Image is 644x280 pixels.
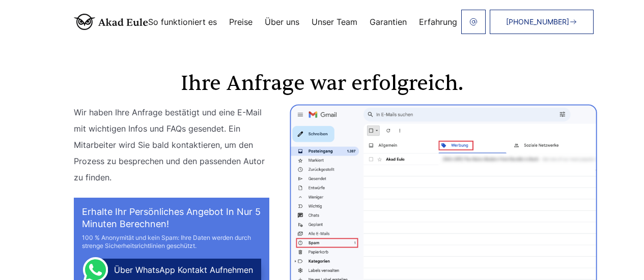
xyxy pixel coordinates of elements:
h1: Ihre Anfrage war erfolgreich. [74,74,571,94]
a: Erfahrung [419,18,457,26]
a: Über uns [265,18,299,26]
a: Garantien [370,18,407,26]
p: Wir haben Ihre Anfrage bestätigt und eine E-Mail mit wichtigen Infos und FAQs gesendet. Ein Mitar... [74,104,269,185]
a: Unser Team [312,18,357,26]
a: Preise [229,18,253,26]
img: logo [74,14,148,30]
a: So funktioniert es [148,18,217,26]
span: [PHONE_NUMBER] [506,18,569,26]
a: [PHONE_NUMBER] [490,10,594,34]
div: 100 % Anonymität und kein Spam: Ihre Daten werden durch strenge Sicherheitsrichtlinien geschützt. [82,234,261,250]
img: email [469,18,478,26]
h2: Erhalte Ihr persönliches Angebot in nur 5 Minuten berechnen! [82,206,261,230]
